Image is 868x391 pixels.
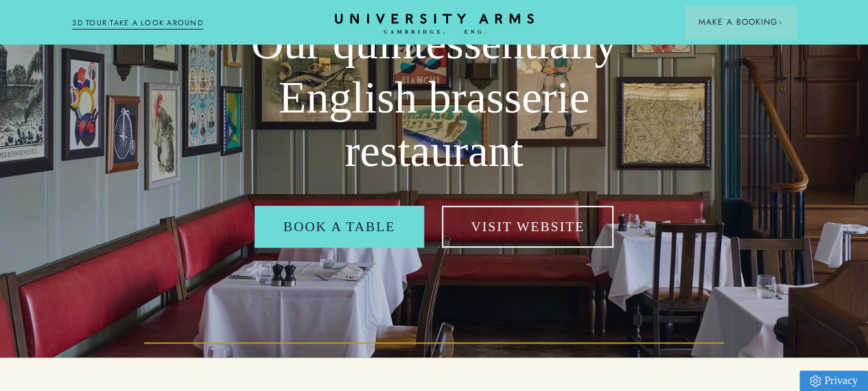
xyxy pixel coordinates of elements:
[72,17,203,29] a: 3D TOUR:TAKE A LOOK AROUND
[699,16,782,28] span: Make a Booking
[810,375,821,387] img: Privacy
[255,206,424,248] a: Book a table
[685,5,796,38] button: Make a BookingArrow icon
[335,14,534,35] a: Home
[799,370,868,391] a: Privacy
[442,206,613,248] a: Visit Website
[217,16,651,178] h2: Our quintessentially English brasserie restaurant
[777,20,782,25] img: Arrow icon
